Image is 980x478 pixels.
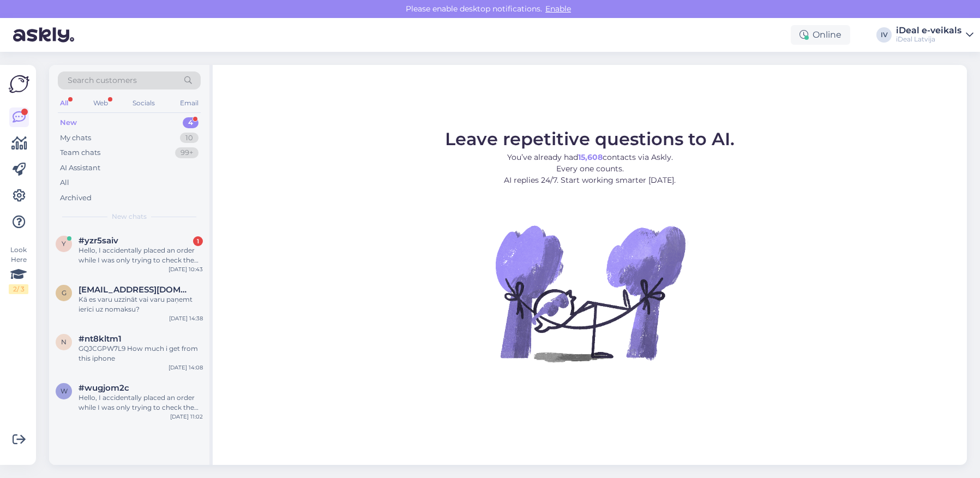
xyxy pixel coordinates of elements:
span: #yzr5saiv [79,236,118,246]
div: Archived [60,193,92,204]
div: Team chats [60,147,100,158]
div: Socials [130,96,157,110]
span: Enable [542,4,574,14]
div: New [60,117,77,128]
div: Look Here [9,245,28,294]
div: [DATE] 10:43 [169,265,203,273]
b: 15,608 [578,152,603,162]
img: Askly Logo [9,74,29,94]
span: w [61,387,68,395]
div: Web [91,96,110,110]
div: IV [876,27,892,43]
div: 99+ [175,147,199,158]
div: Kā es varu uzzināt vai varu paņemt ierīci uz nomaksu? [79,295,203,314]
span: g [62,289,67,297]
span: Leave repetitive questions to AI. [445,128,735,150]
span: New chats [112,212,147,222]
div: Hello, I accidentally placed an order while I was only trying to check the delivery date. Could y... [79,246,203,265]
div: iDeal e-veikals [896,26,961,35]
img: No Chat active [492,195,688,391]
a: iDeal e-veikalsiDeal Latvija [896,26,973,44]
div: All [60,177,69,188]
div: 1 [193,236,203,246]
div: 10 [180,133,199,144]
span: Search customers [68,75,137,86]
span: #nt8kltm1 [79,334,122,344]
p: You’ve already had contacts via Askly. Every one counts. AI replies 24/7. Start working smarter [... [445,152,735,186]
div: Hello, I accidentally placed an order while I was only trying to check the delivery date. Could y... [79,393,203,413]
div: [DATE] 11:02 [170,413,203,421]
div: GQJCGPW7L9 How much i get from this iphone [79,344,203,363]
span: y [62,240,66,248]
span: #wugjom2c [79,383,129,393]
div: Email [178,96,201,110]
div: 4 [183,117,199,128]
div: AI Assistant [60,163,100,174]
span: glorija237@gmail.com [79,285,192,295]
div: 2 / 3 [9,284,28,294]
div: iDeal Latvija [896,35,961,44]
div: [DATE] 14:08 [169,363,203,372]
div: [DATE] 14:38 [169,314,203,322]
div: Online [791,25,850,45]
div: My chats [60,133,91,144]
span: n [61,338,67,346]
div: All [58,96,70,110]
